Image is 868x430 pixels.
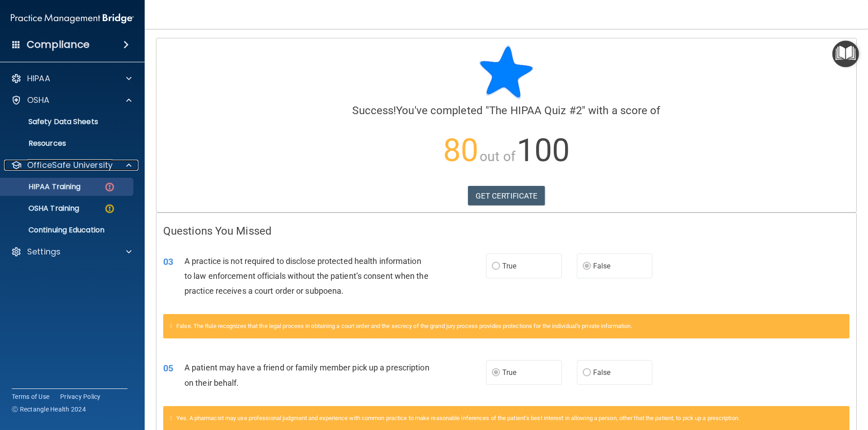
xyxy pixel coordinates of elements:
[593,262,611,270] span: False
[443,132,478,169] span: 80
[6,117,129,126] p: Safety Data Sheets
[492,370,500,376] input: True
[163,256,173,267] span: 03
[27,95,50,106] p: OSHA
[12,405,86,414] span: Ⓒ Rectangle Health 2024
[832,41,859,67] button: Open Resource Center
[11,95,132,106] a: OSHA
[104,203,115,214] img: warning-circle.0cc9ac19.png
[163,225,849,237] h4: Questions You Missed
[6,182,80,191] p: HIPAA Training
[480,148,515,164] span: out of
[6,139,129,148] p: Resources
[492,263,500,270] input: True
[104,181,115,193] img: danger-circle.6113f641.png
[489,104,582,117] span: The HIPAA Quiz #2
[6,204,79,213] p: OSHA Training
[184,363,429,387] span: A patient may have a friend or family member pick up a prescription on their behalf.
[352,104,396,117] span: Success!
[27,246,61,257] p: Settings
[27,160,113,171] p: OfficeSafe University
[184,256,429,296] span: A practice is not required to disclose protected health information to law enforcement officials ...
[12,392,49,401] a: Terms of Use
[163,363,173,374] span: 05
[502,262,516,270] span: True
[502,368,516,377] span: True
[176,415,740,421] span: Yes. A pharmacist may use professional judgment and experience with common practice to make reaso...
[27,38,90,51] h4: Compliance
[11,246,132,257] a: Settings
[11,160,132,171] a: OfficeSafe University
[11,73,132,84] a: HIPAA
[60,392,101,401] a: Privacy Policy
[163,105,849,116] h4: You've completed " " with a score of
[6,226,129,235] p: Continuing Education
[479,45,533,99] img: blue-star-rounded.9d042014.png
[11,9,134,28] img: PMB logo
[468,186,545,206] a: GET CERTIFICATE
[27,73,50,84] p: HIPAA
[176,323,632,329] span: False. The Rule recognizes that the legal process in obtaining a court order and the secrecy of t...
[583,370,591,376] input: False
[517,132,570,169] span: 100
[583,263,591,270] input: False
[593,368,611,377] span: False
